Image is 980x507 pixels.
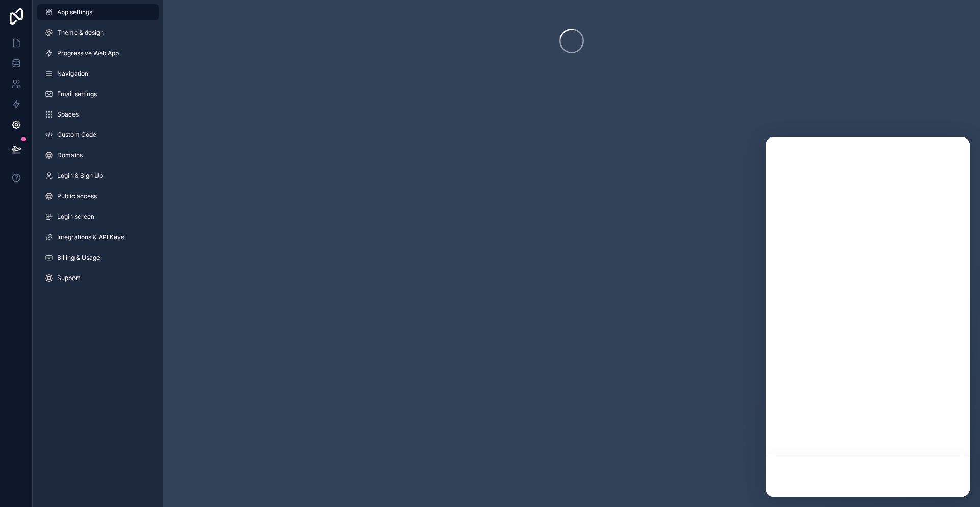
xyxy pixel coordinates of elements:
span: Public access [57,192,97,200]
span: Progressive Web App [57,49,119,57]
a: Spaces [37,106,159,123]
a: Support [37,270,159,286]
iframe: Intercom live chat [766,137,970,497]
a: Billing & Usage [37,249,159,266]
span: Custom Code [57,131,96,139]
a: Integrations & API Keys [37,229,159,245]
a: Public access [37,188,159,204]
a: Domains [37,147,159,164]
span: Email settings [57,90,97,98]
span: App settings [57,8,92,16]
span: Billing & Usage [57,253,100,262]
a: Progressive Web App [37,45,159,61]
a: Login screen [37,209,159,225]
a: Theme & design [37,25,159,41]
a: Email settings [37,86,159,102]
a: Login & Sign Up [37,168,159,184]
span: Navigation [57,70,88,78]
a: Custom Code [37,127,159,143]
span: Domains [57,151,83,159]
span: Spaces [57,110,79,119]
a: App settings [37,4,159,20]
span: Integrations & API Keys [57,233,124,241]
span: Support [57,274,80,282]
span: Login & Sign Up [57,172,103,180]
span: Theme & design [57,29,104,37]
span: Login screen [57,213,94,221]
a: Navigation [37,65,159,82]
